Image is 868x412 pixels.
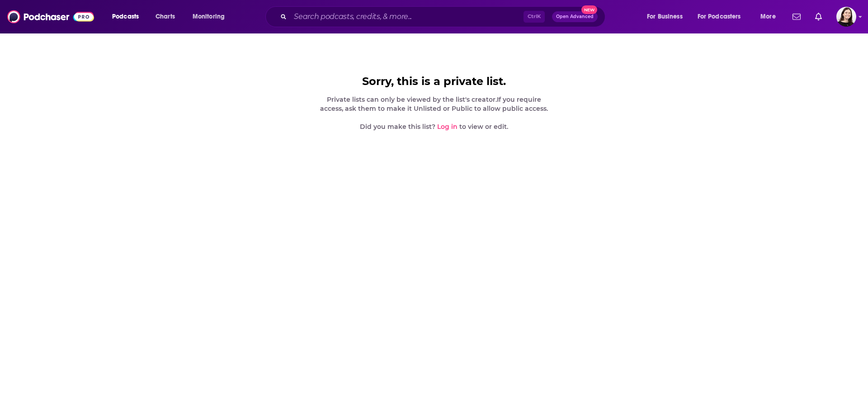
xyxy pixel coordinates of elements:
span: For Business [647,10,683,23]
button: Show profile menu [836,7,856,27]
a: Charts [150,9,180,24]
button: open menu [106,9,151,24]
button: open menu [186,9,236,24]
a: Show notifications dropdown [811,9,826,24]
button: open menu [754,9,787,24]
input: Search podcasts, credits, & more... [290,9,524,24]
img: Podchaser - Follow, Share and Rate Podcasts [7,8,94,25]
span: Charts [156,10,175,23]
a: Log in [437,123,458,131]
span: Ctrl K [524,11,545,23]
div: Private lists can only be viewed by the list's creator. If you require access, ask them to make i... [318,95,550,131]
span: Podcasts [112,10,139,23]
span: Open Advanced [556,14,594,19]
span: For Podcasters [698,10,741,23]
img: User Profile [836,7,856,27]
span: Monitoring [193,10,225,23]
span: New [581,5,598,14]
span: Logged in as lucynalen [836,7,856,27]
div: Search podcasts, credits, & more... [274,6,614,27]
button: open menu [641,9,694,24]
span: More [760,10,776,23]
button: open menu [692,9,754,24]
div: Sorry, this is a private list. [318,75,550,88]
button: Open AdvancedNew [552,11,598,22]
a: Show notifications dropdown [789,9,804,24]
